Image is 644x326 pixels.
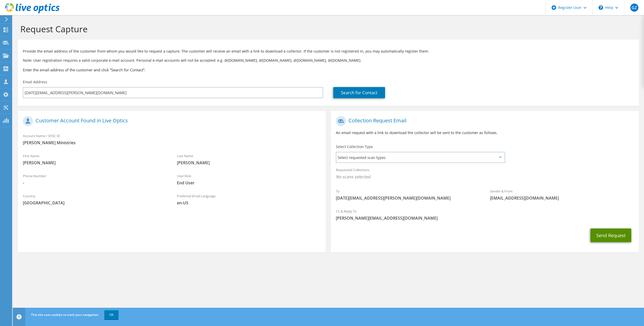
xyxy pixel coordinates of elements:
[104,310,119,319] a: OK
[23,48,634,54] p: Provide the email address of the customer from whom you would like to request a capture. The cust...
[23,180,167,186] span: -
[331,206,639,223] div: CC & Reply To
[336,174,634,180] span: No scans selected
[23,200,167,206] span: [GEOGRAPHIC_DATA]
[172,191,326,208] div: Preferred Email Language
[336,215,634,221] span: [PERSON_NAME][EMAIL_ADDRESS][DOMAIN_NAME]
[485,186,639,203] div: Sender & From
[331,186,485,203] div: To
[18,131,326,148] div: Account Name / SFDC ID
[630,4,638,12] span: GZ
[336,195,480,201] span: [DATE][EMAIL_ADDRESS][PERSON_NAME][DOMAIN_NAME]
[23,79,47,85] label: Email Address
[177,180,321,186] span: End User
[23,140,321,145] span: [PERSON_NAME] Ministries
[490,195,634,201] span: [EMAIL_ADDRESS][DOMAIN_NAME]
[20,24,634,34] h1: Request Capture
[336,116,631,126] h1: Collection Request Email
[599,5,603,10] svg: \n
[18,191,172,208] div: Country
[23,58,634,63] p: Note: User registration requires a valid corporate e-mail account. Personal e-mail accounts will ...
[331,165,639,183] div: Requested Collections
[23,160,167,166] span: [PERSON_NAME]
[336,152,504,162] span: Select requested scan types
[23,67,634,73] h3: Enter the email address of the customer and click “Search for Contact”.
[18,151,172,168] div: First Name
[23,116,318,126] h1: Customer Account Found in Live Optics
[177,160,321,166] span: [PERSON_NAME]
[172,151,326,168] div: Last Name
[590,229,631,242] button: Send Request
[336,144,373,149] label: Select Collection Type
[172,171,326,188] div: User Role
[31,313,99,317] span: This site uses cookies to track your navigation.
[333,87,385,98] a: Search for Contact
[336,130,634,136] p: An email request with a link to download the collector will be sent to the customer as follows.
[18,171,172,188] div: Phone Number
[177,200,321,206] span: en-US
